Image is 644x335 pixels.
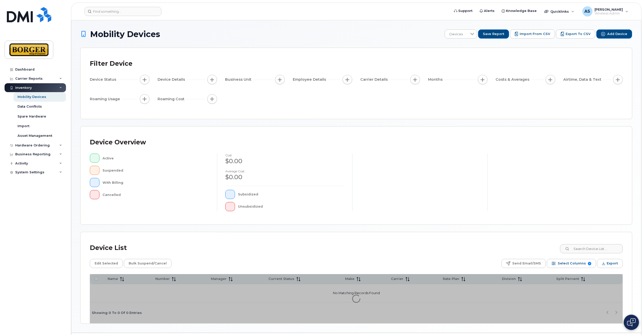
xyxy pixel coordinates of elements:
[225,157,344,165] div: $0.00
[293,77,328,82] span: Employee Details
[445,30,467,39] span: Devices
[607,32,627,36] span: Add Device
[558,260,586,267] span: Select Columns
[103,166,209,175] div: Suspended
[560,244,623,253] input: Search Device List ...
[225,170,344,173] h4: Average cost
[90,136,146,149] div: Device Overview
[103,154,209,163] div: Active
[90,57,132,70] div: Filter Device
[556,29,595,39] button: Export to CSV
[225,77,253,82] span: Business Unit
[225,154,344,157] h4: cost
[597,259,623,268] button: Export
[95,260,118,267] span: Edit Selected
[90,241,127,255] div: Device List
[607,260,618,267] span: Export
[238,190,344,199] div: Subsidized
[90,259,123,268] button: Edit Selected
[103,190,209,199] div: Cancelled
[596,29,632,39] button: Add Device
[563,77,603,82] span: Airtime, Data & Text
[512,260,541,267] span: Send Email/SMS
[158,77,187,82] span: Device Details
[225,173,344,181] div: $0.00
[566,32,590,36] span: Export to CSV
[360,77,389,82] span: Carrier Details
[238,202,344,211] div: Unsubsidized
[90,96,122,102] span: Roaming Usage
[483,32,504,36] span: Save Report
[510,29,555,39] button: Import from CSV
[588,262,591,265] span: 9
[520,32,550,36] span: Import from CSV
[158,96,186,102] span: Roaming Cost
[90,30,160,39] span: Mobility Devices
[90,77,118,82] span: Device Status
[124,259,172,268] button: Bulk Suspend/Cancel
[478,29,509,39] button: Save Report
[129,260,167,267] span: Bulk Suspend/Cancel
[103,178,209,187] div: With Billing
[547,259,596,268] button: Select Columns 9
[496,77,531,82] span: Costs & Averages
[627,318,636,326] img: Open chat
[501,259,546,268] button: Send Email/SMS
[428,77,444,82] span: Months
